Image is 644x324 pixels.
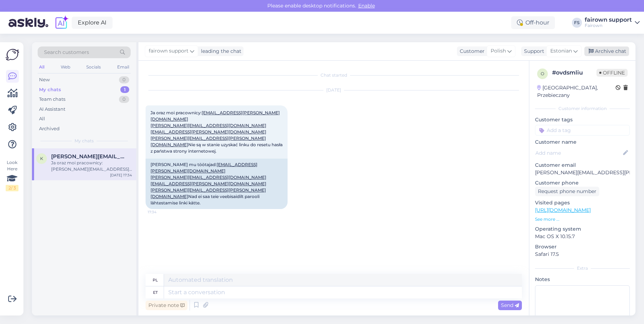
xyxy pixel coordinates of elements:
img: explore-ai [54,15,69,30]
p: [PERSON_NAME][EMAIL_ADDRESS][PERSON_NAME][DOMAIN_NAME] [535,169,630,176]
a: Explore AI [72,17,113,29]
div: All [39,115,45,122]
p: Customer name [535,138,630,146]
p: See more ... [535,216,630,223]
span: Offline [596,69,628,77]
a: [EMAIL_ADDRESS][PERSON_NAME][DOMAIN_NAME] [151,181,266,186]
div: Web [59,62,72,72]
a: [PERSON_NAME][EMAIL_ADDRESS][PERSON_NAME][DOMAIN_NAME] [151,136,266,147]
span: Send [501,302,519,308]
div: et [153,286,158,298]
span: Polish [491,47,506,55]
div: Chat started [146,72,522,78]
div: Support [521,48,544,55]
div: FS [572,18,582,28]
p: Customer email [535,161,630,169]
p: Mac OS X 10.15.7 [535,233,630,240]
p: Customer tags [535,116,630,123]
div: AI Assistant [39,106,65,113]
div: Off-hour [511,16,555,29]
div: 0 [119,76,129,83]
p: Visited pages [535,199,630,207]
span: Search customers [44,49,89,56]
span: fairown support [149,47,189,55]
div: Private note [146,301,187,310]
a: [EMAIL_ADDRESS][PERSON_NAME][DOMAIN_NAME] [151,129,266,134]
div: All [38,62,46,72]
div: Customer information [535,105,630,112]
span: Estonian [550,47,572,55]
a: [PERSON_NAME][EMAIL_ADDRESS][DOMAIN_NAME] [151,175,266,180]
div: Email [116,62,131,72]
input: Add a tag [535,125,630,136]
input: Add name [535,149,622,157]
div: Archived [39,125,60,132]
span: Enable [356,2,377,9]
div: Request phone number [535,187,599,196]
span: Ja oraz moi pracownicy: Nie są w stanie uzyskać linku do resetu hasła z państwa strony internetowej. [151,110,284,154]
a: fairown supportFairown [585,17,640,28]
div: [DATE] [146,87,522,93]
div: Customer [457,48,485,55]
div: Socials [85,62,102,72]
span: karol.mank@ispot.pl [51,153,125,160]
p: Notes [535,276,630,283]
div: leading the chat [198,48,241,55]
div: Fairown [585,23,632,28]
div: Archive chat [584,46,629,56]
div: # ovdsmliu [552,68,596,77]
div: [PERSON_NAME] mu töötajad: Nad ei saa teie veebisaidilt parooli lähtestamise linki kätte. [146,159,288,209]
div: [DATE] 17:34 [110,172,132,178]
span: 17:34 [148,209,174,215]
a: [EMAIL_ADDRESS][PERSON_NAME][DOMAIN_NAME] [151,110,280,122]
p: Operating system [535,225,630,233]
div: My chats [39,86,61,93]
p: Customer phone [535,179,630,187]
div: Look Here [6,159,18,191]
img: Askly Logo [6,48,19,61]
span: My chats [75,138,94,144]
div: 0 [119,96,129,103]
a: [PERSON_NAME][EMAIL_ADDRESS][PERSON_NAME][DOMAIN_NAME] [151,187,266,199]
div: 1 [120,86,129,93]
div: 2 / 3 [6,185,18,191]
div: New [39,76,50,83]
p: Safari 17.5 [535,251,630,258]
div: Extra [535,265,630,271]
span: k [40,156,43,161]
div: [GEOGRAPHIC_DATA], Przebieczany [537,84,616,99]
span: o [541,71,544,76]
a: [URL][DOMAIN_NAME] [535,207,591,213]
div: Team chats [39,96,65,103]
div: pl [153,274,158,286]
a: [PERSON_NAME][EMAIL_ADDRESS][DOMAIN_NAME] [151,123,266,128]
p: Browser [535,243,630,251]
div: fairown support [585,17,632,23]
div: Ja oraz moi pracownicy: [PERSON_NAME][EMAIL_ADDRESS][DOMAIN_NAME] [EMAIL_ADDRESS][DOMAIN_NAME] [D... [51,160,132,172]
